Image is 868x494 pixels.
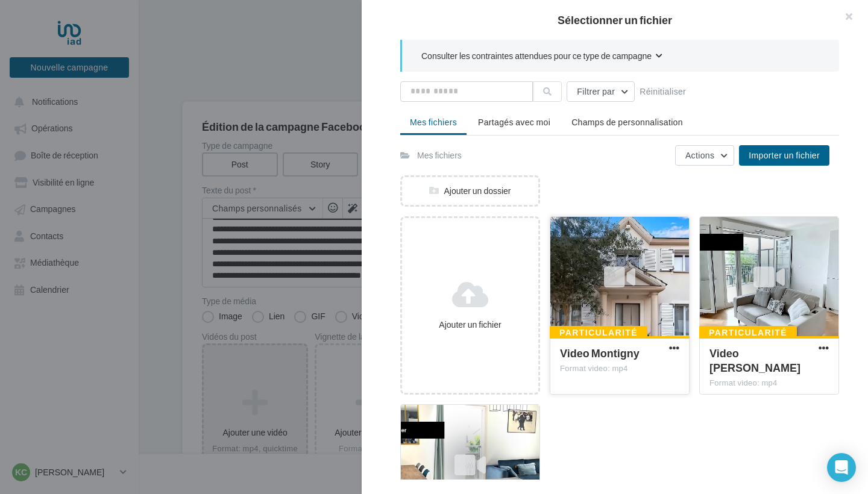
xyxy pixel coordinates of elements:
button: Actions [675,145,734,166]
button: Réinitialiser [635,84,691,99]
span: Partagés avec moi [478,117,550,127]
span: Actions [685,150,714,160]
div: Ajouter un fichier [407,319,533,331]
div: Open Intercom Messenger [827,453,856,482]
button: Filtrer par [567,81,635,102]
button: Importer un fichier [739,145,829,166]
span: Importer un fichier [749,150,820,160]
button: Consulter les contraintes attendues pour ce type de campagne [421,49,662,64]
span: Mes fichiers [410,117,457,127]
div: Ajouter un dossier [402,185,538,197]
div: Mes fichiers [417,149,462,161]
span: Video plessis robinson [709,346,800,374]
h2: Sélectionner un fichier [381,14,849,25]
div: Particularité [550,326,647,339]
span: Consulter les contraintes attendues pour ce type de campagne [421,50,652,62]
div: Particularité [699,326,797,339]
div: Format video: mp4 [560,363,679,374]
span: Video Montigny [560,346,640,360]
div: Format video: mp4 [709,378,829,389]
span: Champs de personnalisation [571,117,683,127]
